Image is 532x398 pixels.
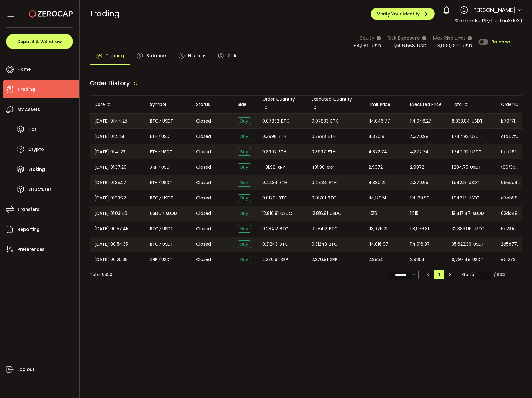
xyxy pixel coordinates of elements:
[28,145,44,154] span: Crypto
[159,118,161,125] em: /
[410,241,430,248] span: 114,016.97
[452,148,469,155] span: 1,747.92
[280,179,287,186] span: ETH
[188,50,205,62] span: History
[262,241,278,248] span: 0.31243
[369,210,377,217] span: 1.515
[494,271,505,278] div: / 932
[452,241,471,248] span: 35,622.36
[161,256,172,263] span: USDT
[410,225,429,232] span: 113,976.31
[146,50,166,62] span: Balance
[312,210,328,217] span: 12,816.81
[330,256,337,263] span: XRP
[277,164,285,171] span: XRP
[472,210,484,217] span: AUDD
[501,256,521,263] span: e612794e-022d-473a-b08d-d64c9e0eda32
[262,148,277,155] span: 0.3997
[262,210,279,217] span: 12,816.81
[353,42,369,49] span: 54,989
[452,210,470,217] span: 19,417.47
[238,240,251,248] span: Buy
[95,148,125,155] span: [DATE] 01:41:23
[410,210,418,217] span: 1.515
[501,118,521,124] span: b79f7f3b-9aa8-4301-b71d-573978b776f0
[18,205,39,214] span: Transfers
[161,164,172,171] span: USDT
[462,42,472,49] span: USD
[238,225,251,233] span: Buy
[28,165,45,174] span: Staking
[410,118,431,125] span: 114,046.27
[238,163,251,171] span: Buy
[462,270,491,279] span: Go to
[360,34,374,42] span: Equity
[501,241,521,247] span: 2d5d77cb-5f10-4291-9ed0-efbf0ff403ee
[17,39,62,44] span: Deposit & Withdraw
[196,195,211,201] span: Closed
[233,101,257,108] div: Side
[262,133,277,140] span: 0.3998
[470,164,481,171] span: USDT
[312,195,326,202] span: 0.01701
[150,118,159,125] span: BTC
[257,96,307,113] div: Order Quantity
[95,210,127,217] span: [DATE] 01:03:40
[238,117,251,125] span: Buy
[162,195,173,202] span: USDT
[150,133,158,140] span: ETH
[452,225,472,232] span: 32,383.96
[312,164,325,171] span: 431.98
[501,179,521,186] span: 965dd41a-9587-452c-9001-f15c50d183f9
[95,225,128,232] span: [DATE] 00:57:45
[150,225,159,232] span: BTC
[369,179,385,186] span: 4,380.21
[150,210,162,217] span: USDC
[162,118,173,125] span: USDT
[159,241,161,248] em: /
[369,164,383,171] span: 2.9972
[405,101,447,108] div: Executed Price
[18,105,40,114] span: My Assets
[162,241,173,248] span: USDT
[6,34,73,49] button: Deposit & Withdraw
[452,195,467,202] span: 1,942.13
[280,225,288,232] span: BTC
[262,179,278,186] span: 0.4434
[369,118,390,125] span: 114,046.77
[150,164,158,171] span: XRP
[454,17,522,24] span: Stormrake Pty Ltd (aa3dc3)
[90,8,119,19] span: Trading
[369,225,387,232] span: 113,976.21
[501,226,521,232] span: 6c219a64-1c2c-4a1f-b037-3e1701251594
[162,225,173,232] span: USDT
[452,164,468,171] span: 1,294.75
[196,226,211,232] span: Closed
[95,164,127,171] span: [DATE] 01:37:20
[280,256,288,263] span: XRP
[437,42,461,49] span: 3,000,000
[90,271,112,278] div: Total 9320
[106,50,124,62] span: Trading
[410,195,429,202] span: 114,129.99
[28,185,52,194] span: Structures
[491,40,510,44] span: Balance
[262,118,279,125] span: 0.07833
[262,256,279,263] span: 2,276.91
[18,225,40,234] span: Reporting
[18,85,35,94] span: Trading
[410,179,428,186] span: 4,379.65
[145,101,191,108] div: Symbol
[150,179,158,186] span: ETH
[410,164,424,171] span: 2.9972
[280,241,288,248] span: BTC
[452,133,469,140] span: 1,747.92
[329,179,337,186] span: ETH
[452,118,470,125] span: 8,933.84
[191,101,233,108] div: Status
[280,210,292,217] span: USDC
[501,149,521,155] span: baa26f63-2984-4bc1-8a7e-83ab3f63f405
[196,149,211,155] span: Closed
[471,6,515,14] span: [PERSON_NAME]
[452,179,467,186] span: 1,942.13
